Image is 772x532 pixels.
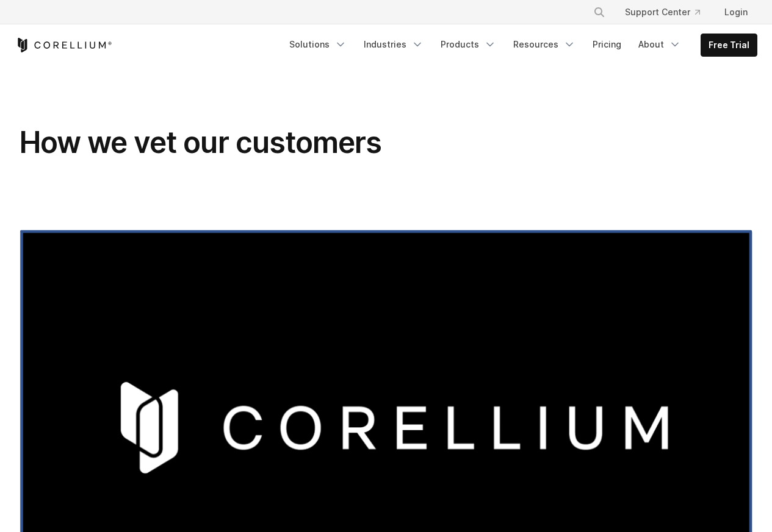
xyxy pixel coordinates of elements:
a: Industries [356,34,431,55]
a: Login [715,1,757,23]
a: Corellium Home [15,38,112,52]
a: Support Center [615,1,710,23]
a: Free Trial [701,34,757,56]
button: Search [588,1,610,23]
a: Solutions [282,34,354,55]
div: Navigation Menu [579,1,757,23]
div: Navigation Menu [282,34,757,57]
a: About [631,34,688,55]
a: Resources [506,34,583,55]
a: Pricing [585,34,629,55]
span: How we vet our customers [20,124,381,160]
a: Products [433,34,503,55]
